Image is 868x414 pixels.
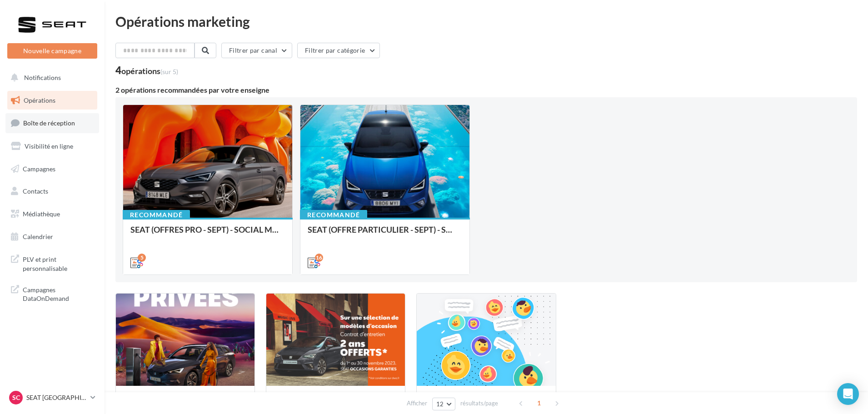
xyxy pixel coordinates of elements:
div: 4 [115,65,178,75]
div: Opérations marketing [115,15,857,28]
span: Opérations [24,96,55,104]
span: Visibilité en ligne [25,142,73,150]
button: Notifications [5,68,95,87]
span: 1 [532,396,546,410]
div: 5 [138,254,146,262]
span: Campagnes [23,165,55,172]
a: Médiathèque [5,205,99,224]
a: Opérations [5,91,99,110]
div: Recommandé [300,210,367,220]
span: PLV et print personnalisable [23,253,94,273]
span: Contacts [23,187,48,195]
a: Campagnes DataOnDemand [5,280,99,307]
div: Recommandé [123,210,190,220]
a: SC SEAT [GEOGRAPHIC_DATA] [7,389,97,406]
div: Open Intercom Messenger [837,383,859,405]
div: SEAT (OFFRE PARTICULIER - SEPT) - SOCIAL MEDIA [308,225,462,243]
div: SEAT (OFFRES PRO - SEPT) - SOCIAL MEDIA [130,225,285,243]
div: 16 [315,254,323,262]
span: Boîte de réception [23,119,75,127]
button: Filtrer par canal [221,43,292,58]
a: Contacts [5,182,99,201]
div: 2 opérations recommandées par votre enseigne [115,86,857,94]
a: Visibilité en ligne [5,137,99,156]
span: (sur 5) [160,68,178,75]
a: Campagnes [5,160,99,179]
span: Médiathèque [23,210,60,218]
span: Campagnes DataOnDemand [23,284,94,303]
span: SC [12,393,20,402]
span: Calendrier [23,233,53,240]
div: opérations [121,67,178,75]
span: 12 [436,400,444,408]
button: Nouvelle campagne [7,43,97,59]
span: Notifications [24,74,61,81]
button: 12 [432,398,455,410]
p: SEAT [GEOGRAPHIC_DATA] [26,393,87,402]
span: résultats/page [460,399,498,408]
button: Filtrer par catégorie [297,43,380,58]
span: Afficher [407,399,427,408]
a: PLV et print personnalisable [5,249,99,276]
a: Boîte de réception [5,113,99,133]
a: Calendrier [5,227,99,246]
